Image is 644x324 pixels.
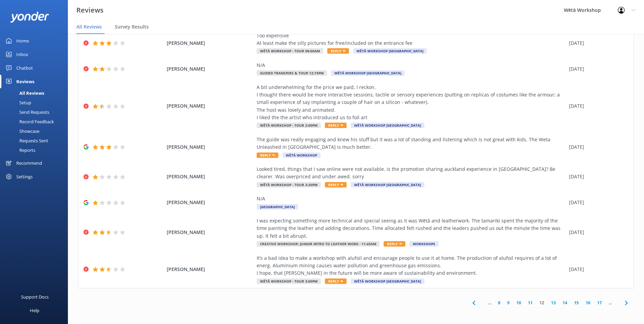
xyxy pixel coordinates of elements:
span: Wētā Workshop [GEOGRAPHIC_DATA] [351,182,424,187]
span: Wētā Workshop [GEOGRAPHIC_DATA] [331,70,405,76]
span: Guided Transfers & Tour 12:15pm [257,70,327,76]
div: [DATE] [569,173,625,180]
div: Home [16,34,29,48]
span: Reply [325,123,347,128]
div: [DATE] [569,229,625,236]
a: Reports [4,145,68,155]
span: Wētā Workshop [GEOGRAPHIC_DATA] [353,48,427,54]
div: Reviews [16,75,34,88]
div: [DATE] [569,39,625,47]
div: The guide was really engaging and knew his stuff but it was a lot of standing and listening which... [257,136,566,151]
span: Workshops [409,241,439,247]
span: Wētā Workshop [282,152,320,158]
a: 17 [594,300,605,306]
a: 15 [571,300,582,306]
span: Reply [384,241,405,247]
img: yonder-white-logo.png [10,12,49,23]
span: Reply [327,48,349,54]
span: ... [605,300,615,306]
div: Looked tired, things that I saw online were not available. is the promotion sharing auckland expe... [257,165,566,181]
a: Requests Sent [4,136,68,145]
a: 13 [548,300,559,306]
a: 9 [504,300,513,306]
div: Chatbot [16,61,33,75]
div: A bit underwhelming for the price we paid, I reckon. I thought there would be more interactive se... [257,84,566,122]
span: Wētā Workshop [GEOGRAPHIC_DATA] [351,278,424,284]
span: Reply [257,152,278,158]
a: 12 [536,300,548,306]
span: Reply [325,278,347,284]
span: Wētā Workshop - Tour 3:00pm [257,278,321,284]
span: [PERSON_NAME] [167,65,253,73]
div: Support Docs [21,290,49,304]
div: [DATE] [569,199,625,206]
div: [DATE] [569,65,625,73]
div: Reports [4,145,35,155]
a: 14 [559,300,571,306]
div: [DATE] [569,102,625,110]
div: Requests Sent [4,136,48,145]
span: Creative Workshop: Junior Intro to Leather Work - 11:45am [257,241,380,247]
span: All Reviews [76,23,102,30]
div: [DATE] [569,266,625,273]
a: 10 [513,300,525,306]
span: [PERSON_NAME] [167,229,253,236]
span: Wētā Workshop - Tour 3:20pm [257,182,321,187]
span: [PERSON_NAME] [167,143,253,151]
span: Wētā Workshop - Tour 2:00pm [257,123,321,128]
a: 8 [495,300,504,306]
a: Showcase [4,126,68,136]
a: 11 [525,300,536,306]
div: Showcase [4,126,39,136]
a: Record Feedback [4,117,68,126]
span: Survey Results [115,23,149,30]
span: [PERSON_NAME] [167,266,253,273]
div: All Reviews [4,88,44,98]
span: Wētā Workshop - Tour 09:00am [257,48,323,54]
h3: Reviews [76,5,104,16]
div: It’s a bad idea to make a workshop with alufoil and encourage people to use it at home. The produ... [257,254,566,277]
div: I was expecting something more technical and special seeing as it was Wētā and leatherwork. The t... [257,217,566,240]
a: Send Requests [4,107,68,117]
div: [DATE] [569,143,625,151]
div: Recommend [16,156,42,170]
a: 16 [582,300,594,306]
div: Record Feedback [4,117,54,126]
span: [PERSON_NAME] [167,173,253,180]
div: N/A [257,195,566,202]
span: Reply [325,182,347,187]
div: Too expensive At least make the silly pictures for free/included on the entrance fee [257,32,566,47]
div: Inbox [16,48,28,61]
a: All Reviews [4,88,68,98]
span: [PERSON_NAME] [167,39,253,47]
div: Settings [16,170,33,183]
span: ... [485,300,495,306]
span: [GEOGRAPHIC_DATA] [257,204,298,210]
div: N/A [257,61,566,69]
a: Setup [4,98,68,107]
span: [PERSON_NAME] [167,199,253,206]
span: Wētā Workshop [GEOGRAPHIC_DATA] [351,123,424,128]
div: Send Requests [4,107,49,117]
span: [PERSON_NAME] [167,102,253,110]
div: Help [30,304,39,317]
div: Setup [4,98,31,107]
